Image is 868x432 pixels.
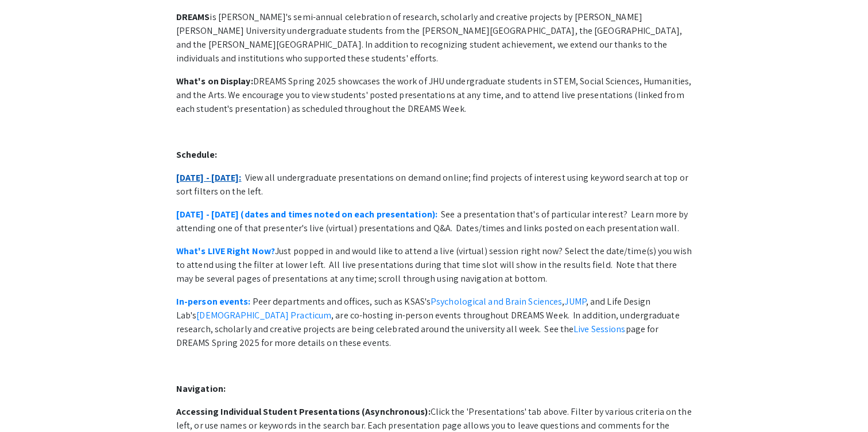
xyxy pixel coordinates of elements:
[176,172,242,184] a: [DATE] - [DATE]:
[176,295,251,308] a: In-person events:
[176,245,275,257] a: What's LIVE Right Now?
[573,323,625,335] a: Live Sessions
[176,244,692,286] p: Just popped in and would like to attend a live (virtual) session right now? Select the date/time(...
[431,295,562,308] a: Psychological and Brain Sciences
[196,309,331,321] a: [DEMOGRAPHIC_DATA] Practicum
[176,208,437,220] a: [DATE] - [DATE] (dates and times noted on each presentation):
[564,295,586,308] a: JUMP
[176,295,692,350] p: Peer departments and offices, such as KSAS's , , and Life Design Lab's , are co-hosting in-person...
[176,171,692,199] p: View all undergraduate presentations on demand online; find projects of interest using keyword se...
[176,208,692,235] p: See a presentation that's of particular interest? Learn more by attending one of that presenter's...
[176,75,253,87] strong: What's on Display:
[9,380,49,423] iframe: Chat
[176,11,210,23] strong: DREAMS
[176,406,431,418] strong: Accessing Individual Student Presentations (Asynchronous):
[176,383,226,395] strong: Navigation:
[176,10,692,65] p: is [PERSON_NAME]'s semi-annual celebration of research, scholarly and creative projects by [PERSO...
[176,149,217,161] strong: Schedule:
[176,75,692,116] p: DREAMS Spring 2025 showcases the work of JHU undergraduate students in STEM, Social Sciences, Hum...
